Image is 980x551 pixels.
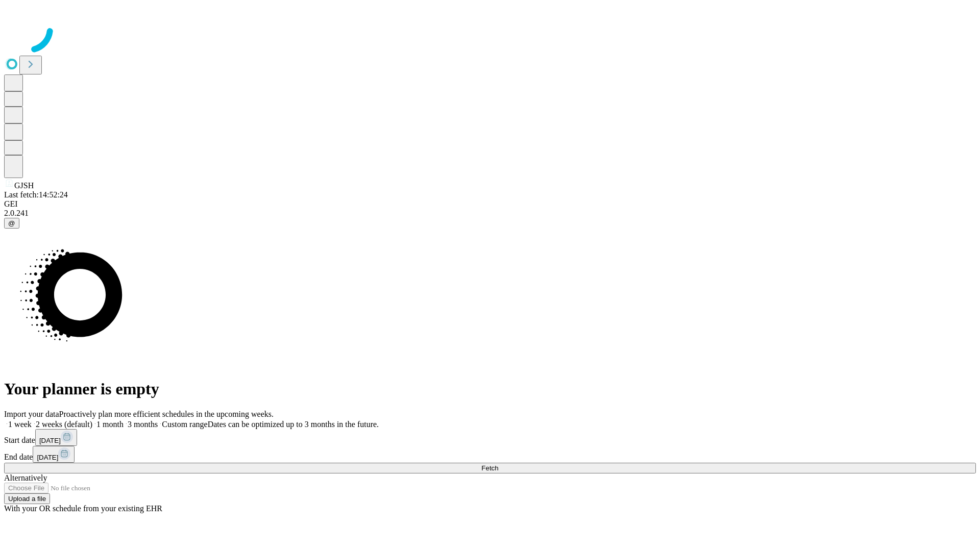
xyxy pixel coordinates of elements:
[208,420,379,429] span: Dates can be optimized up to 3 months in the future.
[4,504,162,513] span: With your OR schedule from your existing EHR
[4,190,68,199] span: Last fetch: 14:52:24
[8,420,32,429] span: 1 week
[37,454,58,461] span: [DATE]
[14,181,34,190] span: GJSH
[4,429,976,446] div: Start date
[35,429,77,446] button: [DATE]
[4,209,976,218] div: 2.0.241
[39,437,61,444] span: [DATE]
[4,380,976,398] h1: Your planner is empty
[4,493,50,504] button: Upload a file
[481,464,498,472] span: Fetch
[4,199,976,209] div: GEI
[128,420,158,429] span: 3 months
[4,410,59,418] span: Import your data
[162,420,207,429] span: Custom range
[4,218,19,229] button: @
[4,463,976,473] button: Fetch
[59,410,274,418] span: Proactively plan more efficient schedules in the upcoming weeks.
[96,420,124,429] span: 1 month
[4,473,47,482] span: Alternatively
[33,446,75,463] button: [DATE]
[4,446,976,463] div: End date
[8,219,15,227] span: @
[36,420,92,429] span: 2 weeks (default)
